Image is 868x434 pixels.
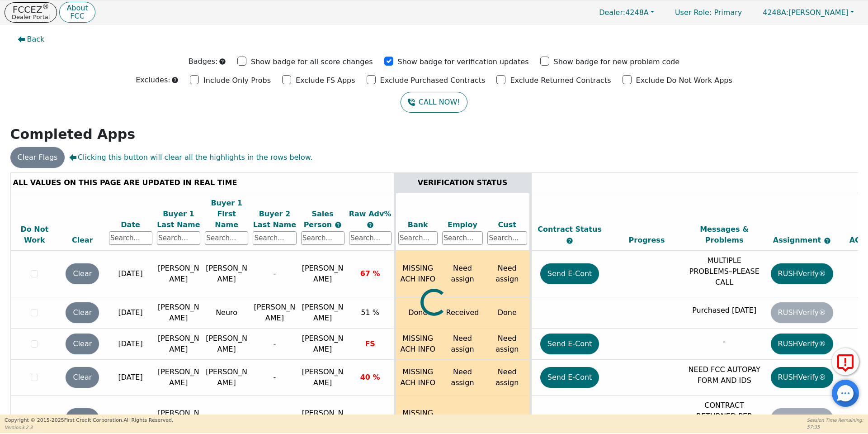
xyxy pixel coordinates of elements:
[807,417,863,424] p: Session Time Remaining:
[123,417,173,423] span: All Rights Reserved.
[12,14,50,20] p: Dealer Portal
[66,13,88,20] p: FCC
[189,56,218,67] p: Badges:
[5,424,173,431] p: Version 3.2.3
[510,75,611,86] p: Exclude Returned Contracts
[666,4,751,21] p: Primary
[12,5,50,14] p: FCCEZ
[636,75,732,86] p: Exclude Do Not Work Apps
[69,152,312,163] span: Clicking this button will clear all the highlights in the rows below.
[832,348,859,375] button: Report Error to FCC
[590,5,664,19] button: Dealer:4248A
[59,2,95,23] button: AboutFCC
[554,57,680,67] p: Show badge for new problem code
[136,75,170,86] p: Excludes:
[203,75,271,86] p: Include Only Probs
[401,92,467,113] button: CALL NOW!
[42,3,49,11] sup: ®
[5,2,57,23] button: FCCEZ®Dealer Portal
[5,417,173,424] p: Copyright © 2015- 2025 First Credit Corporation.
[599,8,625,17] span: Dealer:
[380,75,486,86] p: Exclude Purchased Contracts
[10,126,136,142] strong: Completed Apps
[753,5,863,19] button: 4248A:[PERSON_NAME]
[10,147,65,168] button: Clear Flags
[807,424,863,430] p: 57:35
[763,8,849,17] span: [PERSON_NAME]
[599,8,649,17] span: 4248A
[763,8,788,17] span: 4248A:
[66,5,88,12] p: About
[10,29,52,50] button: Back
[398,57,529,67] p: Show badge for verification updates
[666,4,751,21] a: User Role: Primary
[27,34,45,45] span: Back
[296,75,355,86] p: Exclude FS Apps
[675,8,712,17] span: User Role :
[251,57,373,67] p: Show badge for all score changes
